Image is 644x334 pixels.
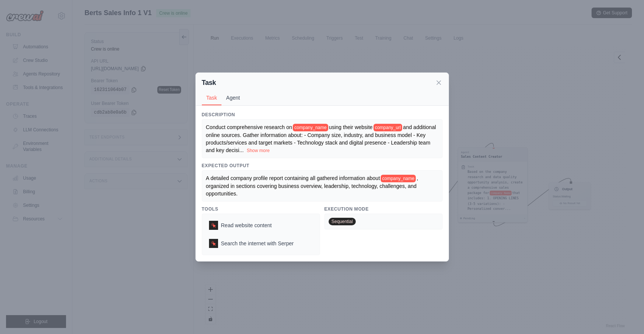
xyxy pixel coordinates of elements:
span: A detailed company profile report containing all gathered information about [206,175,380,181]
span: Search the internet with Serper [221,240,294,247]
h3: Description [202,112,443,118]
button: Agent [221,91,244,105]
div: ... [206,123,438,154]
span: Read website content [221,222,272,229]
span: company_name [293,124,328,131]
h2: Task [202,77,216,88]
h3: Tools [202,206,320,212]
span: company_url [373,124,403,131]
iframe: Chat Widget [606,298,644,334]
h3: Expected Output [202,163,443,169]
button: Task [202,91,222,105]
h3: Execution Mode [324,206,443,212]
span: , organized in sections covering business overview, leadership, technology, challenges, and oppor... [206,175,420,197]
button: Show more [247,148,270,154]
span: company_name [381,175,416,182]
span: using their website [329,124,373,130]
span: Conduct comprehensive research on [206,124,292,130]
span: Sequential [329,218,356,225]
